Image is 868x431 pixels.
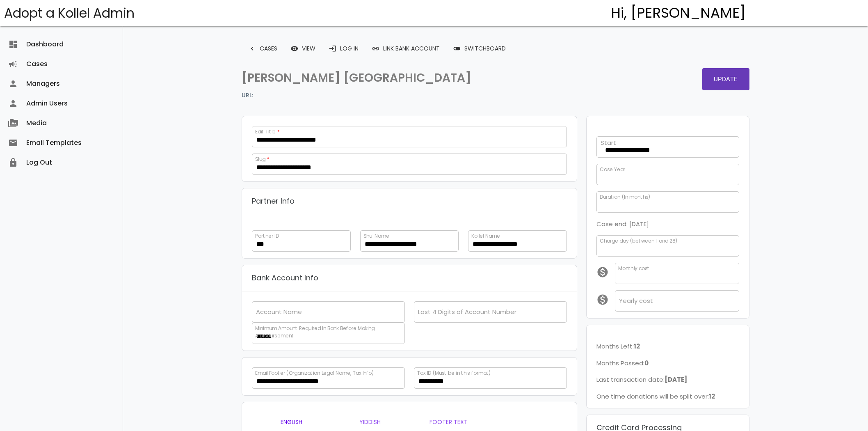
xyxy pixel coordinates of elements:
h4: Hi, [PERSON_NAME] [611,5,746,21]
b: 12 [634,342,640,351]
a: Link Bank Account [365,41,446,56]
i: campaign [8,54,18,74]
p: Last transaction date: [596,374,739,385]
p: [PERSON_NAME] [GEOGRAPHIC_DATA] [242,68,491,88]
p: Months Left: [596,341,739,352]
a: toggle_offSwitchboard [446,41,512,56]
button: Update [702,68,749,90]
i: monetization_on [596,293,615,306]
i: person [8,94,18,113]
p: Partner Info [252,195,295,208]
p: Case end: [DATE] [596,219,739,229]
i: person [8,74,18,94]
p: Months Passed: [596,358,739,369]
i: monetization_on [596,266,615,278]
p: One time donations will be split over: [596,391,739,402]
i: lock [8,153,18,172]
a: keyboard_arrow_leftCases [242,41,284,56]
i: perm_media [8,113,18,133]
i: keyboard_arrow_left [248,41,256,56]
b: [DATE] [665,375,687,384]
p: Bank Account Info [252,272,318,284]
strong: URL: [242,91,253,101]
b: 0 [644,359,649,367]
i: dashboard [8,34,18,54]
b: 12 [709,392,715,401]
span: link [372,41,380,56]
i: login [329,41,337,56]
span: toggle_off [453,41,461,56]
a: remove_red_eyeView [284,41,322,56]
a: loginLog In [322,41,365,56]
i: remove_red_eye [290,41,299,56]
i: email [8,133,18,153]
